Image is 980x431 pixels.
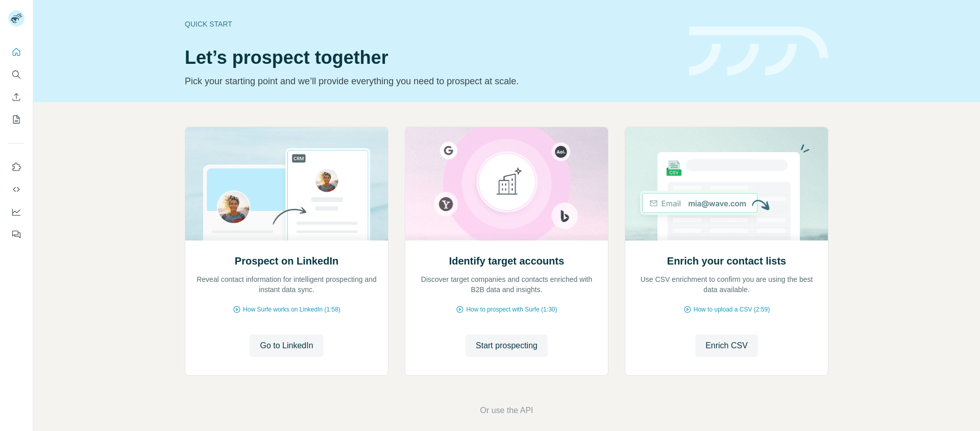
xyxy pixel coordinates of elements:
h1: Let’s prospect together [185,47,677,68]
h2: Prospect on LinkedIn [235,254,338,268]
button: Start prospecting [465,334,548,357]
img: Identify target accounts [405,127,608,241]
h2: Identify target accounts [449,254,565,268]
h2: Enrich your contact lists [667,254,786,268]
span: How to upload a CSV (2:59) [694,305,770,314]
button: Enrich CSV [695,334,758,357]
button: Dashboard [8,203,24,221]
button: Quick start [8,43,24,61]
p: Use CSV enrichment to confirm you are using the best data available. [635,274,818,295]
p: Pick your starting point and we’ll provide everything you need to prospect at scale. [185,74,677,88]
span: Go to LinkedIn [260,340,313,352]
button: Go to LinkedIn [250,334,323,357]
button: Use Surfe on LinkedIn [8,158,24,176]
button: Feedback [8,225,24,244]
img: Prospect on LinkedIn [185,127,388,241]
button: Enrich CSV [8,88,24,106]
span: How Surfe works on LinkedIn (1:58) [243,305,340,314]
span: How to prospect with Surfe (1:30) [466,305,557,314]
p: Reveal contact information for intelligent prospecting and instant data sync. [195,274,378,295]
button: My lists [8,110,24,129]
button: Use Surfe API [8,180,24,199]
span: Enrich CSV [705,340,748,352]
span: Start prospecting [476,340,537,352]
img: Enrich your contact lists [625,127,828,241]
p: Discover target companies and contacts enriched with B2B data and insights. [415,274,598,295]
button: Search [8,65,24,84]
img: banner [689,27,828,76]
div: Quick start [185,19,677,29]
button: Or use the API [480,404,533,417]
